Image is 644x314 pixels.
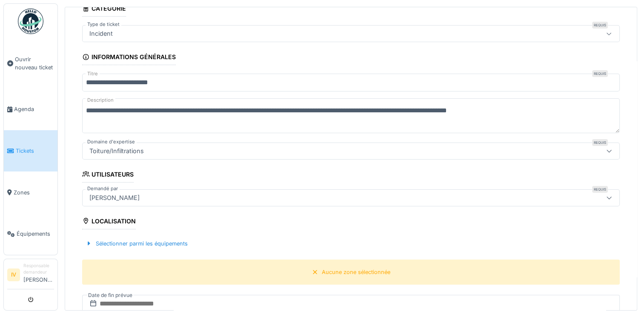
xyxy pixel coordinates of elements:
span: Ouvrir nouveau ticket [15,55,54,71]
label: Demandé par [86,185,120,192]
div: Localisation [82,215,136,229]
div: Sélectionner parmi les équipements [82,238,191,249]
div: Requis [592,139,608,146]
a: Ouvrir nouveau ticket [4,39,57,88]
div: Requis [592,70,608,77]
label: Type de ticket [86,21,121,28]
div: Responsable demandeur [23,263,54,276]
label: Titre [86,70,100,77]
div: [PERSON_NAME] [86,193,143,203]
div: Requis [592,22,608,29]
label: Description [86,95,115,106]
li: IV [7,268,20,281]
div: Requis [592,186,608,193]
span: Équipements [17,230,54,238]
a: Agenda [4,88,57,130]
div: Catégorie [82,2,126,17]
img: Badge_color-CXgf-gQk.svg [18,9,43,34]
div: Incident [86,29,116,38]
a: Tickets [4,130,57,172]
span: Tickets [16,147,54,155]
span: Agenda [14,105,54,113]
div: Aucune zone sélectionnée [322,268,390,276]
label: Domaine d'expertise [86,138,137,146]
div: Utilisateurs [82,168,134,183]
li: [PERSON_NAME] [23,263,54,287]
div: Informations générales [82,51,176,65]
a: Zones [4,171,57,213]
span: Zones [14,188,54,197]
a: Équipements [4,213,57,255]
label: Date de fin prévue [87,291,133,300]
div: Toiture/Infiltrations [86,146,147,156]
a: IV Responsable demandeur[PERSON_NAME] [7,263,54,289]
